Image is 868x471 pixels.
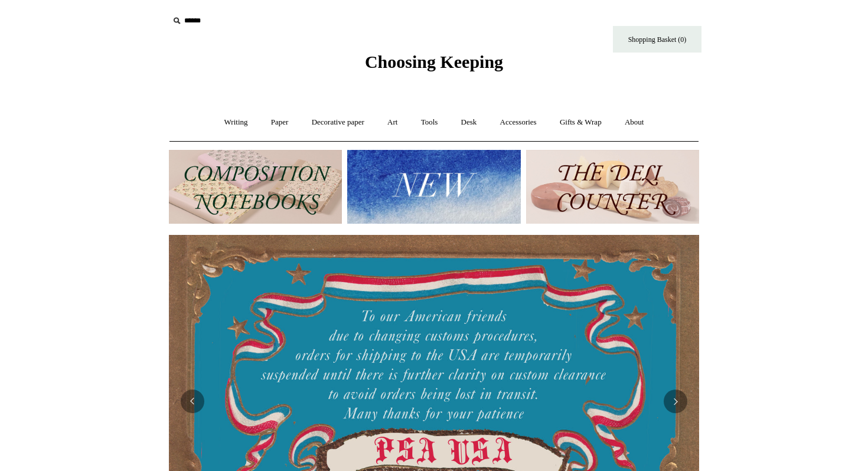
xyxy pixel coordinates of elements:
[664,390,687,413] button: Next
[365,52,503,71] span: Choosing Keeping
[347,150,520,224] img: New.jpg__PID:f73bdf93-380a-4a35-bcfe-7823039498e1
[365,61,503,70] a: Choosing Keeping
[549,107,612,138] a: Gifts & Wrap
[490,107,547,138] a: Accessories
[526,150,699,224] img: The Deli Counter
[613,26,701,53] a: Shopping Basket (0)
[451,107,488,138] a: Desk
[410,107,449,138] a: Tools
[214,107,259,138] a: Writing
[169,150,342,224] img: 202302 Composition ledgers.jpg__PID:69722ee6-fa44-49dd-a067-31375e5d54ec
[614,107,655,138] a: About
[260,107,299,138] a: Paper
[301,107,375,138] a: Decorative paper
[377,107,408,138] a: Art
[181,390,204,413] button: Previous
